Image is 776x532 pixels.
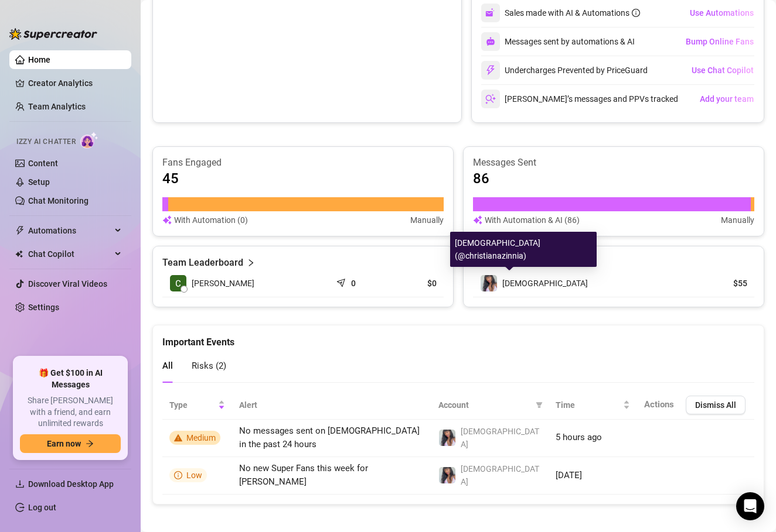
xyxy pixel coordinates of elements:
[721,214,754,226] article: Manually
[162,325,754,349] div: Important Events
[28,159,58,168] a: Content
[691,61,754,80] button: Use Chat Copilot
[632,9,640,17] span: info-circle
[20,434,121,453] button: Earn nowarrow-right
[170,275,186,291] img: Aura Snowe
[192,361,226,371] span: Risks ( 2 )
[232,391,431,420] th: Alert
[481,61,648,80] div: Undercharges Prevented by PriceGuard
[28,279,107,289] a: Discover Viral Videos
[186,471,202,480] span: Low
[336,276,348,287] span: send
[690,8,754,18] span: Use Automations
[438,399,531,411] span: Account
[410,214,444,226] article: Manually
[80,132,98,149] img: AI Chatter
[685,32,754,51] button: Bump Online Fans
[28,221,111,240] span: Automations
[533,396,545,414] span: filter
[461,427,539,449] span: [DEMOGRAPHIC_DATA]
[28,74,122,92] a: Creator Analytics
[481,90,678,108] div: [PERSON_NAME]’s messages and PPVs tracked
[192,277,254,290] span: [PERSON_NAME]
[505,6,640,19] div: Sales made with AI & Automations
[481,32,635,51] div: Messages sent by automations & AI
[556,432,602,442] span: 5 hours ago
[644,399,674,410] span: Actions
[736,492,764,520] div: Open Intercom Messenger
[162,214,172,226] img: svg%3e
[502,279,588,288] span: [DEMOGRAPHIC_DATA]
[162,256,243,270] article: Team Leaderboard
[20,395,121,430] span: Share [PERSON_NAME] with a friend, and earn unlimited rewards
[450,232,597,267] div: [DEMOGRAPHIC_DATA] (@christianazinnia)
[15,250,23,258] img: Chat Copilot
[485,94,496,104] img: svg%3e
[162,156,444,169] article: Fans Engaged
[461,464,539,486] span: [DEMOGRAPHIC_DATA]
[439,467,455,483] img: Christiana
[439,430,455,446] img: Christiana
[28,479,114,489] span: Download Desktop App
[473,156,754,169] article: Messages Sent
[473,169,489,188] article: 86
[174,214,248,226] article: With Automation (0)
[686,37,754,46] span: Bump Online Fans
[556,399,621,411] span: Time
[485,65,496,75] img: svg%3e
[549,391,638,420] th: Time
[239,425,420,450] span: No messages sent on [DEMOGRAPHIC_DATA] in the past 24 hours
[694,277,747,289] article: $55
[28,177,50,187] a: Setup
[28,55,50,64] a: Home
[15,226,25,235] span: thunderbolt
[20,368,121,390] span: 🎁 Get $100 in AI Messages
[15,479,25,489] span: download
[28,245,111,263] span: Chat Copilot
[169,399,216,411] span: Type
[47,439,81,448] span: Earn now
[28,196,89,205] a: Chat Monitoring
[86,440,94,448] span: arrow-right
[239,463,368,488] span: No new Super Fans this week for [PERSON_NAME]
[16,136,76,147] span: Izzy AI Chatter
[162,361,173,371] span: All
[486,37,495,46] img: svg%3e
[700,94,754,104] span: Add your team
[174,471,182,479] span: info-circle
[692,66,754,75] span: Use Chat Copilot
[556,470,582,480] span: [DATE]
[28,303,59,312] a: Settings
[699,90,754,108] button: Add your team
[485,8,496,18] img: svg%3e
[473,214,482,226] img: svg%3e
[536,401,543,409] span: filter
[351,277,356,289] article: 0
[695,400,736,410] span: Dismiss All
[9,28,97,40] img: logo-BBDzfeDw.svg
[28,102,86,111] a: Team Analytics
[174,434,182,442] span: warning
[686,396,746,414] button: Dismiss All
[162,391,232,420] th: Type
[186,433,216,442] span: Medium
[394,277,437,289] article: $0
[485,214,580,226] article: With Automation & AI (86)
[247,256,255,270] span: right
[481,275,497,291] img: Christiana
[162,169,179,188] article: 45
[689,4,754,22] button: Use Automations
[28,503,56,512] a: Log out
